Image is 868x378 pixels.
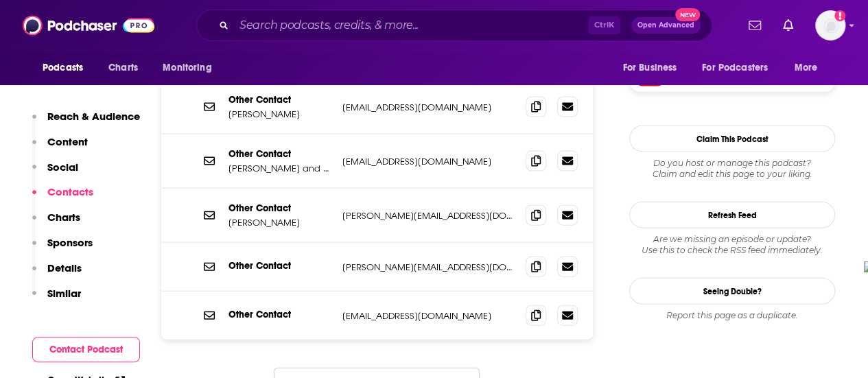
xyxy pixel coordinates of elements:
p: [PERSON_NAME][EMAIL_ADDRESS][DOMAIN_NAME] [342,210,515,222]
img: User Profile [815,10,845,40]
span: Logged in as amandawoods [815,10,845,40]
button: open menu [785,55,835,81]
button: Charts [32,211,80,236]
span: Ctrl K [588,16,620,34]
span: Do you host or manage this podcast? [629,158,835,169]
span: Open Advanced [637,22,694,29]
button: Refresh Feed [629,202,835,228]
p: Other Contact [228,94,331,106]
p: [EMAIL_ADDRESS][DOMAIN_NAME] [342,310,515,322]
p: Other Contact [228,148,331,160]
span: More [795,58,818,78]
button: Similar [32,287,81,312]
p: Reach & Audience [47,110,140,123]
p: [PERSON_NAME][EMAIL_ADDRESS][DOMAIN_NAME] [342,261,515,273]
button: Claim This Podcast [629,126,835,152]
p: [PERSON_NAME] and Ransomed Heart Ministries [228,163,331,174]
span: New [675,8,700,21]
div: Claim and edit this page to your liking. [629,158,835,180]
p: Details [47,261,82,274]
button: Sponsors [32,236,93,261]
button: Content [32,135,88,161]
p: Social [47,161,78,174]
span: Charts [108,58,138,78]
button: Reach & Audience [32,110,140,135]
a: Show notifications dropdown [743,14,766,37]
div: Search podcasts, credits, & more... [196,10,712,41]
img: Podchaser - Follow, Share and Rate Podcasts [23,12,154,38]
button: Contacts [32,185,93,211]
p: Charts [47,211,80,224]
button: Open AdvancedNew [631,17,701,34]
input: Search podcasts, credits, & more... [234,14,588,36]
span: For Podcasters [702,58,768,78]
p: Contacts [47,185,93,198]
p: Sponsors [47,236,93,249]
button: open menu [693,55,788,81]
span: For Business [622,58,677,78]
button: Social [32,161,78,186]
span: Monitoring [163,58,211,78]
p: [PERSON_NAME] [228,217,331,228]
p: Other Contact [228,309,331,320]
button: Show profile menu [815,10,845,40]
p: [EMAIL_ADDRESS][DOMAIN_NAME] [342,156,515,167]
a: Seeing Double? [629,278,835,305]
a: Show notifications dropdown [777,14,799,37]
button: open menu [613,55,694,81]
button: open menu [33,55,101,81]
span: Podcasts [43,58,83,78]
button: Details [32,261,82,287]
p: Content [47,135,88,148]
p: [PERSON_NAME] [228,108,331,120]
div: Report this page as a duplicate. [629,310,835,321]
button: open menu [153,55,229,81]
p: Similar [47,287,81,300]
svg: Add a profile image [834,10,845,21]
p: Other Contact [228,202,331,214]
p: [EMAIL_ADDRESS][DOMAIN_NAME] [342,102,515,113]
div: Are we missing an episode or update? Use this to check the RSS feed immediately. [629,234,835,256]
a: Charts [99,55,146,81]
p: Other Contact [228,260,331,272]
button: Contact Podcast [32,337,140,362]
